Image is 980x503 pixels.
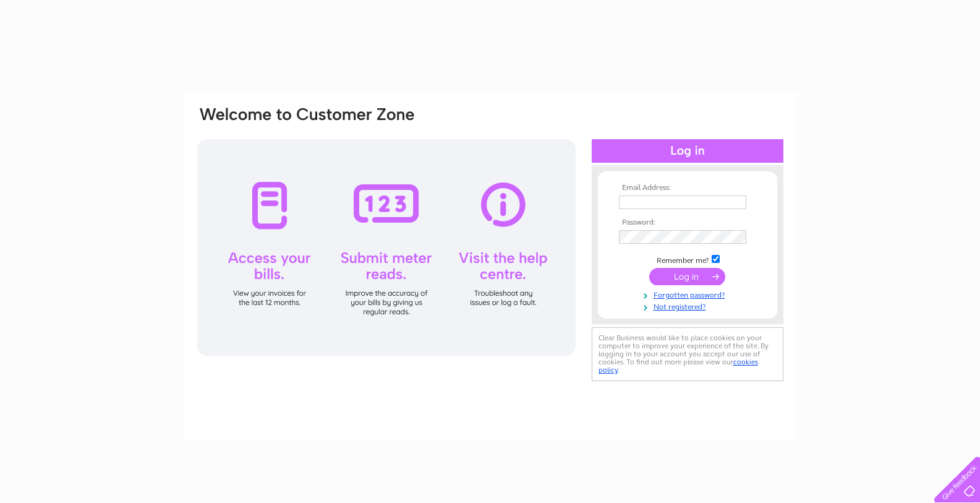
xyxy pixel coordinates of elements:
th: Password: [616,218,759,227]
a: Forgotten password? [619,288,759,300]
a: Not registered? [619,300,759,312]
div: Clear Business would like to place cookies on your computer to improve your experience of the sit... [592,327,783,381]
td: Remember me? [616,253,759,265]
input: Submit [649,268,725,285]
a: cookies policy [599,358,758,374]
th: Email Address: [616,184,759,192]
